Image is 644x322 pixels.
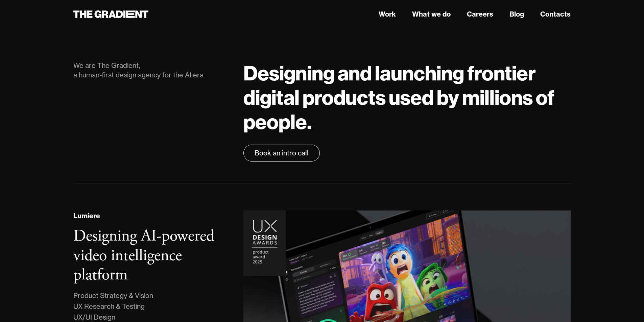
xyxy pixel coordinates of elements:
a: Contacts [540,9,571,19]
div: We are The Gradient, a human-first design agency for the AI era [73,61,230,80]
a: Careers [467,9,493,19]
h3: Designing AI-powered video intelligence platform [73,226,214,285]
a: What we do [412,9,451,19]
a: Blog [509,9,524,19]
a: Work [379,9,396,19]
div: Lumiere [73,211,100,221]
a: Book an intro call [243,145,320,162]
h1: Designing and launching frontier digital products used by millions of people. [243,61,571,134]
